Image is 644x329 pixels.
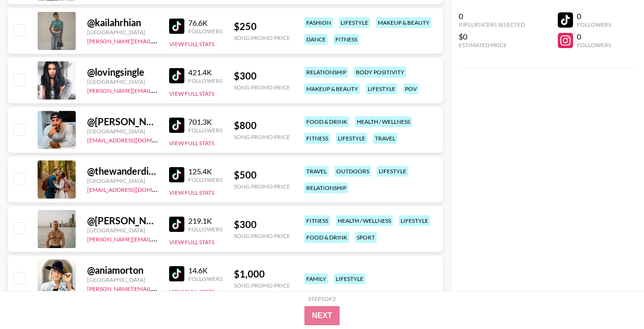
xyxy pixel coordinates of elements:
[188,127,222,134] div: Followers
[169,118,184,133] img: TikTok
[188,117,222,127] div: 701.3K
[169,40,214,48] button: View Full Stats
[169,140,214,147] button: View Full Stats
[304,166,329,177] div: travel
[87,234,273,243] a: [PERSON_NAME][EMAIL_ADDRESS][PERSON_NAME][DOMAIN_NAME]
[336,133,367,144] div: lifestyle
[459,11,525,21] div: 0
[169,239,214,246] button: View Full Stats
[188,226,222,233] div: Followers
[87,264,158,276] div: @ aniamorton
[304,116,349,127] div: food & drink
[234,70,290,82] div: $ 300
[577,41,611,49] div: Followers
[188,266,222,275] div: 14.6K
[87,29,158,36] div: [GEOGRAPHIC_DATA]
[234,120,290,131] div: $ 800
[373,133,397,144] div: travel
[87,116,158,128] div: @ [PERSON_NAME]
[234,232,290,239] div: Song Promo Price
[188,176,222,183] div: Followers
[87,66,158,78] div: @ lovingsingle
[87,36,273,45] a: [PERSON_NAME][EMAIL_ADDRESS][PERSON_NAME][DOMAIN_NAME]
[577,32,611,41] div: 0
[87,283,228,292] a: [PERSON_NAME][EMAIL_ADDRESS][DOMAIN_NAME]
[354,67,406,78] div: body positivity
[403,83,419,94] div: pov
[304,273,328,284] div: family
[234,219,290,230] div: $ 300
[234,183,290,190] div: Song Promo Price
[304,306,340,325] button: Next
[304,232,349,243] div: food & drink
[188,167,222,176] div: 125.4K
[188,18,222,28] div: 76.6K
[308,295,336,302] div: Step 1 of 2
[355,116,412,127] div: health / wellness
[169,90,214,97] button: View Full Stats
[87,85,228,94] a: [PERSON_NAME][EMAIL_ADDRESS][DOMAIN_NAME]
[577,21,611,28] div: Followers
[87,128,158,135] div: [GEOGRAPHIC_DATA]
[169,217,184,232] img: TikTok
[87,177,158,184] div: [GEOGRAPHIC_DATA]
[87,135,183,144] a: [EMAIL_ADDRESS][DOMAIN_NAME]
[334,273,365,284] div: lifestyle
[169,189,214,196] button: View Full Stats
[188,275,222,282] div: Followers
[169,19,184,34] img: TikTok
[234,169,290,181] div: $ 500
[304,17,333,28] div: fashion
[234,133,290,140] div: Song Promo Price
[333,34,359,45] div: fitness
[234,268,290,280] div: $ 1,000
[87,215,158,227] div: @ [PERSON_NAME]
[169,266,184,281] img: TikTok
[459,41,525,49] div: Estimated Price
[234,84,290,91] div: Song Promo Price
[377,166,408,177] div: lifestyle
[304,67,348,78] div: relationship
[304,215,330,226] div: fitness
[87,276,158,283] div: [GEOGRAPHIC_DATA]
[188,77,222,84] div: Followers
[336,215,393,226] div: health / wellness
[459,21,525,28] div: Influencers Selected
[339,17,370,28] div: lifestyle
[304,34,328,45] div: dance
[188,68,222,77] div: 421.4K
[188,216,222,226] div: 219.1K
[234,282,290,289] div: Song Promo Price
[376,17,432,28] div: makeup & beauty
[87,165,158,177] div: @ thewanderdiary_
[304,83,360,94] div: makeup & beauty
[355,232,377,243] div: sport
[304,133,330,144] div: fitness
[188,28,222,35] div: Followers
[304,182,348,193] div: relationship
[169,288,214,295] button: View Full Stats
[234,20,290,32] div: $ 250
[87,227,158,234] div: [GEOGRAPHIC_DATA]
[334,166,371,177] div: outdoors
[577,11,611,21] div: 0
[459,32,525,41] div: $0
[87,78,158,85] div: [GEOGRAPHIC_DATA]
[87,184,183,193] a: [EMAIL_ADDRESS][DOMAIN_NAME]
[87,17,158,29] div: @ kailahrhian
[169,68,184,83] img: TikTok
[234,34,290,41] div: Song Promo Price
[366,83,397,94] div: lifestyle
[596,281,633,318] iframe: Drift Widget Chat Controller
[399,215,430,226] div: lifestyle
[169,167,184,182] img: TikTok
